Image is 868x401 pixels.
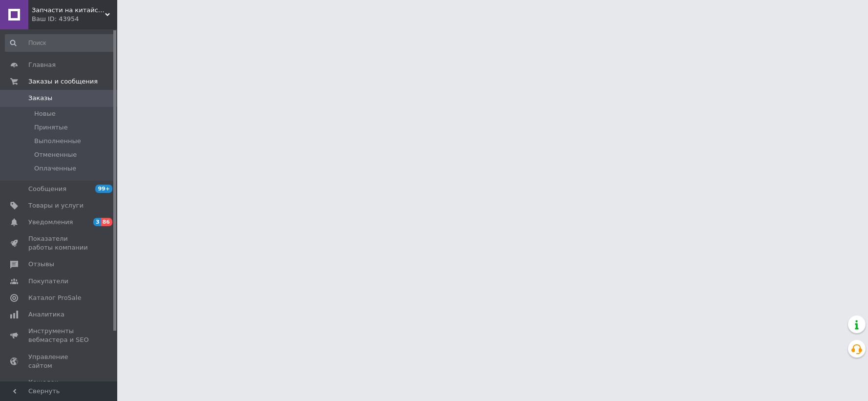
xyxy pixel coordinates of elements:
span: Главная [28,61,56,69]
span: Аналитика [28,310,64,319]
span: Управление сайтом [28,353,90,370]
div: Ваш ID: 43954 [32,15,117,23]
span: Отмененные [34,150,77,159]
span: Инструменты вебмастера и SEO [28,327,90,344]
span: Заказы и сообщения [28,77,98,86]
span: Покупатели [28,277,68,286]
span: 99+ [95,185,112,193]
span: Принятые [34,123,68,132]
span: Показатели работы компании [28,234,90,252]
span: Запчасти на китайские автомобили [32,6,105,15]
span: Сообщения [28,185,66,193]
span: Оплаченные [34,164,76,173]
span: Товары и услуги [28,201,84,210]
span: Новые [34,109,56,118]
span: Отзывы [28,260,54,269]
span: Выполненные [34,137,81,146]
span: 3 [93,218,101,226]
span: Каталог ProSale [28,294,81,302]
span: Заказы [28,94,52,103]
span: 86 [101,218,112,226]
input: Поиск [5,34,115,52]
span: Кошелек компании [28,378,90,396]
span: Уведомления [28,218,73,227]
